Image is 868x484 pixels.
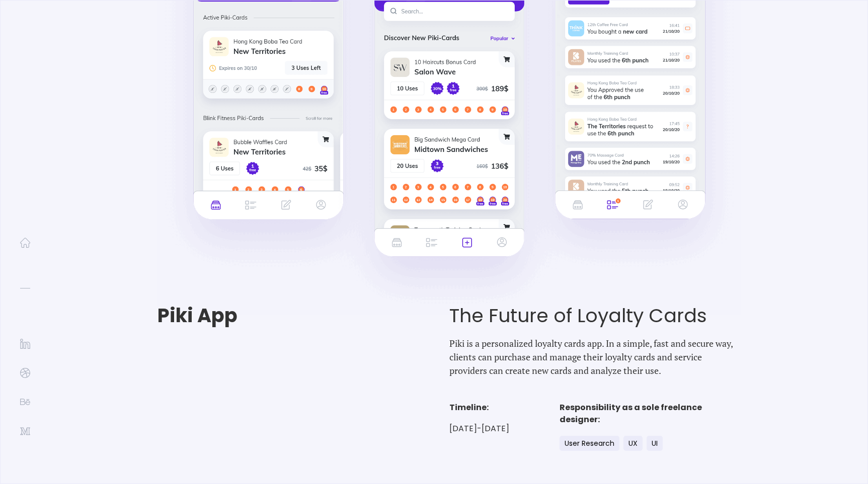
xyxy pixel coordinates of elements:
[157,305,449,327] h1: Piki App
[560,436,619,451] div: User Research
[449,424,509,434] p: [DATE]-[DATE]
[449,305,741,327] h1: The Future of Loyalty Cards
[449,337,741,377] p: Piki is a personalized loyalty cards app. In a simple, fast and secure way, clients can purchase ...
[449,402,509,414] h4: Timeline:
[647,436,663,451] div: UI
[623,436,643,451] div: UX
[560,402,741,426] h4: Responsibility as a sole freelance designer:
